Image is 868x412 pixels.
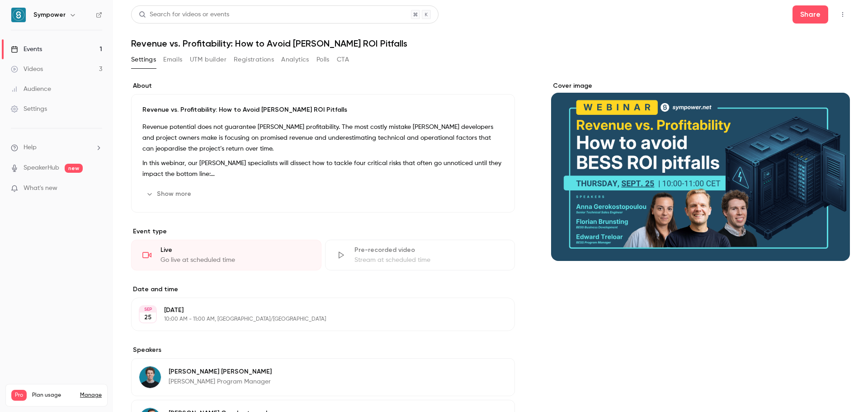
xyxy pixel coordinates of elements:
[551,81,850,90] label: Cover image
[234,52,274,67] button: Registrations
[32,392,75,399] span: Plan usage
[24,163,59,173] a: SpeakerHub
[11,8,26,22] img: Sympower
[142,187,197,201] button: Show more
[131,285,515,294] label: Date and time
[164,306,467,315] p: [DATE]
[169,367,272,376] p: [PERSON_NAME] [PERSON_NAME]
[11,45,42,54] div: Events
[163,52,182,67] button: Emails
[91,185,102,193] iframe: Noticeable Trigger
[33,10,66,19] h6: Sympower
[139,10,229,19] div: Search for videos or events
[164,316,467,323] p: 10:00 AM - 11:00 AM, [GEOGRAPHIC_DATA]/[GEOGRAPHIC_DATA]
[139,366,161,388] img: Edward Treloar
[142,105,504,114] p: Revenue vs. Profitability: How to Avoid [PERSON_NAME] ROI Pitfalls
[131,358,515,396] div: Edward Treloar[PERSON_NAME] [PERSON_NAME][PERSON_NAME] Program Manager
[11,143,102,152] li: help-dropdown-opener
[131,38,850,49] h1: Revenue vs. Profitability: How to Avoid [PERSON_NAME] ROI Pitfalls
[144,313,151,322] p: 25
[160,246,310,255] div: Live
[140,306,156,313] div: SEP
[160,256,310,265] div: Go live at scheduled time
[131,240,321,270] div: LiveGo live at scheduled time
[281,52,309,67] button: Analytics
[354,246,504,255] div: Pre-recorded video
[131,346,515,355] label: Speakers
[131,52,156,67] button: Settings
[354,256,504,265] div: Stream at scheduled time
[11,104,47,114] div: Settings
[11,390,27,401] span: Pro
[11,85,51,94] div: Audience
[337,52,349,67] button: CTA
[551,81,850,261] section: Cover image
[142,158,504,180] p: In this webinar, our [PERSON_NAME] specialists will dissect how to tackle four critical risks tha...
[316,52,330,67] button: Polls
[131,227,515,236] p: Event type
[793,5,828,24] button: Share
[65,164,83,173] span: new
[131,81,515,90] label: About
[24,143,37,152] span: Help
[190,52,226,67] button: UTM builder
[80,392,102,399] a: Manage
[169,377,272,386] p: [PERSON_NAME] Program Manager
[142,122,504,154] p: Revenue potential does not guarantee [PERSON_NAME] profitability. The most costly mistake [PERSON...
[325,240,515,270] div: Pre-recorded videoStream at scheduled time
[11,65,43,74] div: Videos
[24,184,57,193] span: What's new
